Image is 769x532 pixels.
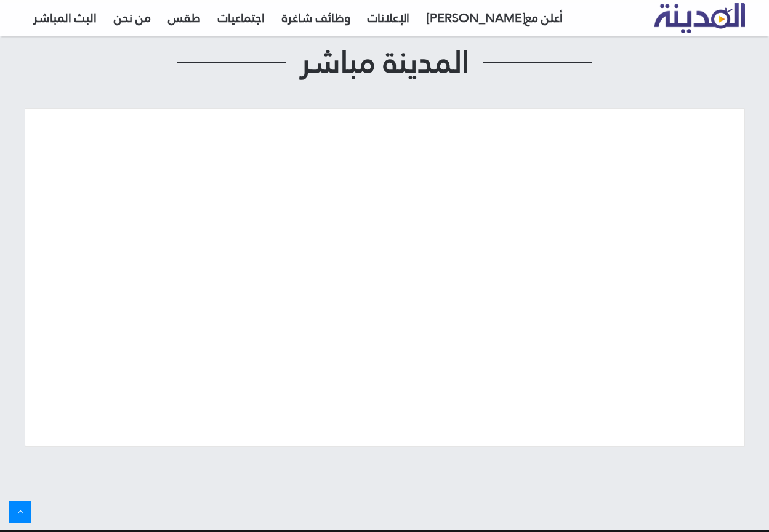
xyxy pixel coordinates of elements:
img: تلفزيون المدينة [654,3,745,33]
span: المدينة مباشر [286,47,484,77]
a: تلفزيون المدينة [654,4,745,34]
